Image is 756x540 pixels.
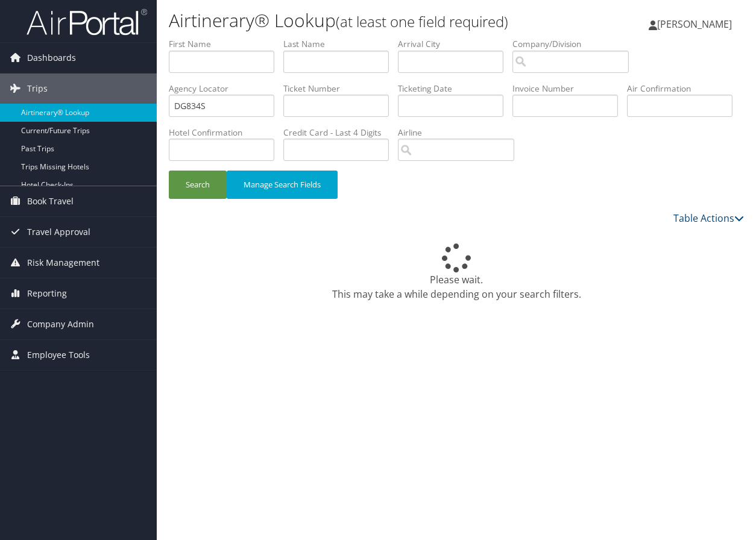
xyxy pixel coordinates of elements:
label: Company/Division [512,38,638,50]
label: Credit Card - Last 4 Digits [283,127,398,139]
img: airportal-logo.png [27,8,147,36]
span: Company Admin [27,309,94,339]
label: Last Name [283,38,398,50]
span: Reporting [27,278,67,309]
small: (at least one field required) [336,11,508,31]
span: Book Travel [27,186,74,216]
label: Airline [398,127,523,139]
span: [PERSON_NAME] [657,17,732,31]
label: Agency Locator [169,83,283,95]
a: [PERSON_NAME] [649,6,744,42]
button: Search [169,171,227,199]
button: Manage Search Fields [227,171,338,199]
label: Ticketing Date [398,83,512,95]
label: Invoice Number [512,83,627,95]
h1: Airtinerary® Lookup [169,8,552,33]
label: Arrival City [398,38,512,50]
span: Trips [27,74,48,104]
a: Table Actions [673,212,744,225]
span: Risk Management [27,248,99,278]
label: Ticket Number [283,83,398,95]
label: Hotel Confirmation [169,127,283,139]
label: Air Confirmation [627,83,742,95]
div: Please wait. This may take a while depending on your search filters. [169,243,744,301]
span: Employee Tools [27,340,90,370]
span: Dashboards [27,43,76,73]
span: Travel Approval [27,217,90,247]
label: First Name [169,38,283,50]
